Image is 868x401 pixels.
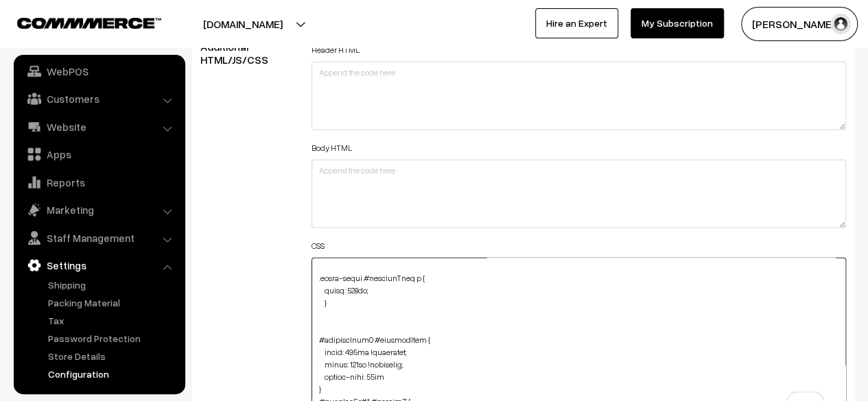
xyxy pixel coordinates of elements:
[17,226,180,250] a: Staff Management
[17,142,180,167] a: Apps
[17,197,180,222] a: Marketing
[45,295,180,310] a: Packing Material
[631,8,724,38] a: My Subscription
[45,313,180,328] a: Tax
[312,142,352,154] label: Body HTML
[17,86,180,111] a: Customers
[17,14,137,30] a: COMMMERCE
[830,14,851,34] img: user
[17,18,161,28] img: COMMMERCE
[45,349,180,363] a: Store Details
[17,59,180,84] a: WebPOS
[45,367,180,381] a: Configuration
[17,114,180,139] a: Website
[312,240,325,252] label: CSS
[741,7,858,41] button: [PERSON_NAME]
[312,44,360,56] label: Header HTML
[155,7,331,41] button: [DOMAIN_NAME]
[200,40,285,66] span: Additional HTML/JS/CSS
[17,253,180,278] a: Settings
[535,8,618,38] a: Hire an Expert
[17,170,180,195] a: Reports
[45,331,180,345] a: Password Protection
[45,278,180,292] a: Shipping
